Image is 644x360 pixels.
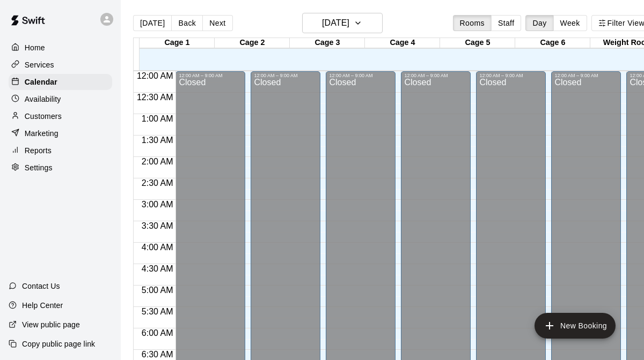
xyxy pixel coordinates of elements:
[25,111,62,122] p: Customers
[479,73,543,78] div: 12:00 AM – 9:00 AM
[22,339,95,349] p: Copy public page link
[453,15,492,31] button: Rooms
[139,307,176,316] span: 5:30 AM
[9,125,112,141] a: Marketing
[9,108,112,124] a: Customers
[139,286,176,295] span: 5:00 AM
[25,145,52,156] p: Reports
[515,38,590,48] div: Cage 6
[365,38,440,48] div: Cage 4
[25,128,58,139] p: Marketing
[25,162,53,173] p: Settings
[139,200,176,209] span: 3:00 AM
[9,57,112,73] a: Services
[134,93,176,102] span: 12:30 AM
[290,38,365,48] div: Cage 3
[133,15,172,31] button: [DATE]
[25,94,61,104] p: Availability
[554,73,618,78] div: 12:00 AM – 9:00 AM
[440,38,515,48] div: Cage 5
[525,15,553,31] button: Day
[22,281,60,291] p: Contact Us
[215,38,290,48] div: Cage 2
[22,319,80,330] p: View public page
[322,16,349,31] h6: [DATE]
[179,73,242,78] div: 12:00 AM – 9:00 AM
[329,73,392,78] div: 12:00 AM – 9:00 AM
[254,73,317,78] div: 12:00 AM – 9:00 AM
[25,42,45,53] p: Home
[22,300,63,311] p: Help Center
[140,38,215,48] div: Cage 1
[134,71,176,80] span: 12:00 AM
[139,328,176,337] span: 6:00 AM
[139,136,176,145] span: 1:30 AM
[202,15,232,31] button: Next
[9,91,112,107] a: Availability
[25,59,54,70] p: Services
[171,15,203,31] button: Back
[139,178,176,187] span: 2:30 AM
[491,15,522,31] button: Staff
[9,40,112,56] a: Home
[9,142,112,159] a: Reports
[139,114,176,123] span: 1:00 AM
[139,264,176,273] span: 4:30 AM
[139,221,176,230] span: 3:30 AM
[9,74,112,90] a: Calendar
[535,313,616,339] button: add
[139,157,176,166] span: 2:00 AM
[139,350,176,359] span: 6:30 AM
[404,73,467,78] div: 12:00 AM – 9:00 AM
[139,243,176,252] span: 4:00 AM
[553,15,587,31] button: Week
[302,13,383,33] button: [DATE]
[9,160,112,176] a: Settings
[25,77,57,87] p: Calendar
